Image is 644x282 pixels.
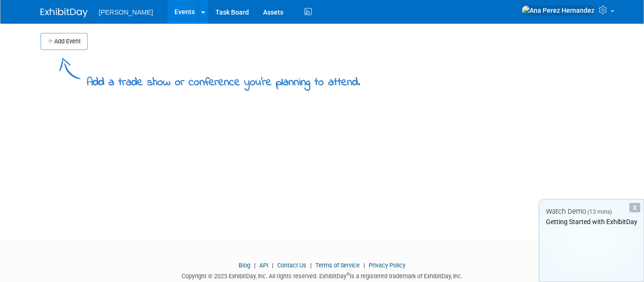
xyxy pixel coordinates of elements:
[369,262,405,269] a: Privacy Policy
[277,262,306,269] a: Contact Us
[239,262,250,269] a: Blog
[99,8,153,16] span: [PERSON_NAME]
[539,207,644,217] div: Watch Demo
[521,5,595,16] img: Ana Perez Hernandez
[361,262,367,269] span: |
[41,33,88,50] button: Add Event
[347,272,350,277] sup: ®
[87,68,360,91] div: Add a trade show or conference you're planning to attend.
[270,262,276,269] span: |
[259,262,268,269] a: API
[252,262,258,269] span: |
[629,203,640,212] div: Dismiss
[41,8,88,17] img: ExhibitDay
[587,209,612,215] span: (13 mins)
[315,262,360,269] a: Terms of Service
[308,262,314,269] span: |
[539,217,644,226] div: Getting Started with ExhibitDay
